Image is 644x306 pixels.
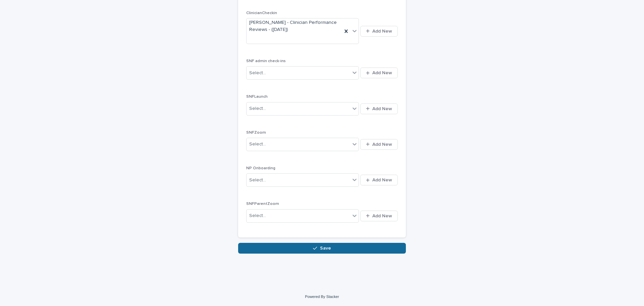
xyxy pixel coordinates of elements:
[305,295,339,299] a: Powered By Stacker
[372,106,392,111] span: Add New
[360,26,398,37] button: Add New
[360,103,398,114] button: Add New
[238,243,406,254] button: Save
[249,141,266,148] div: Select...
[249,70,266,77] div: Select...
[360,175,398,185] button: Add New
[249,177,266,184] div: Select...
[360,211,398,221] button: Add New
[320,246,331,251] span: Save
[246,166,275,170] span: NP Onboarding
[246,95,268,99] span: SNFLaunch
[246,59,286,63] span: SNF admin check-ins
[360,68,398,78] button: Add New
[246,11,277,15] span: ClinicianCheckin
[372,71,392,75] span: Add New
[246,202,279,206] span: SNFParentZoom
[249,105,266,112] div: Select...
[360,139,398,150] button: Add New
[372,29,392,34] span: Add New
[246,131,266,135] span: SNFZoom
[249,19,339,33] span: [PERSON_NAME] - Clinician Performance Reviews - ([DATE])
[372,178,392,182] span: Add New
[249,212,266,219] div: Select...
[372,214,392,218] span: Add New
[372,142,392,147] span: Add New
